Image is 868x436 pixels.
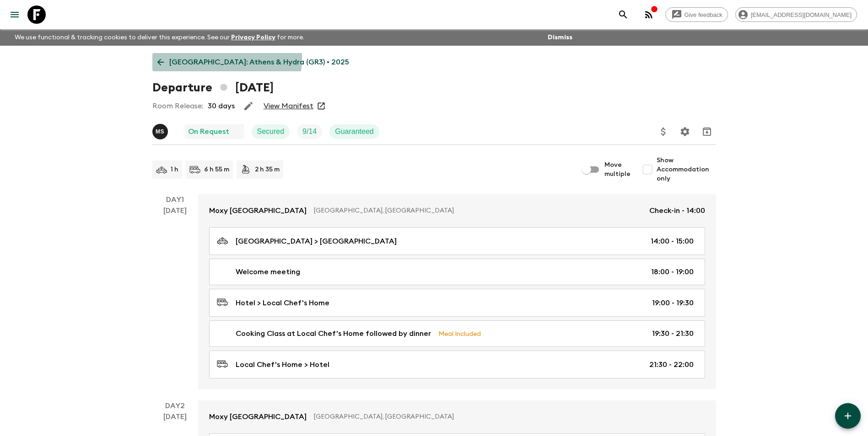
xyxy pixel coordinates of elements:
p: Secured [257,126,285,137]
p: M S [156,128,164,135]
p: 9 / 14 [302,126,317,137]
a: [GEOGRAPHIC_DATA]: Athens & Hydra (GR3) • 2025 [152,53,354,71]
p: Moxy [GEOGRAPHIC_DATA] [209,411,307,422]
a: Moxy [GEOGRAPHIC_DATA][GEOGRAPHIC_DATA], [GEOGRAPHIC_DATA] [198,400,716,433]
a: Moxy [GEOGRAPHIC_DATA][GEOGRAPHIC_DATA], [GEOGRAPHIC_DATA]Check-in - 14:00 [198,194,716,227]
p: [GEOGRAPHIC_DATA], [GEOGRAPHIC_DATA] [314,412,698,421]
button: Archive (Completed, Cancelled or Unsynced Departures only) [698,122,716,141]
button: MS [152,124,170,139]
p: Room Release: [152,101,203,112]
p: We use functional & tracking cookies to deliver this experience. See our for more. [11,29,308,46]
p: Hotel > Local Chef's Home [236,298,329,308]
p: Local Chef's Home > Hotel [236,359,329,370]
p: Check-in - 14:00 [649,205,705,216]
p: Welcome meeting [236,266,300,277]
p: Moxy [GEOGRAPHIC_DATA] [209,205,307,216]
button: search adventures [614,5,632,24]
a: Hotel > Local Chef's Home19:00 - 19:30 [209,289,705,317]
div: Secured [252,124,290,139]
a: Give feedback [665,7,728,22]
button: Settings [676,122,694,141]
div: [EMAIL_ADDRESS][DOMAIN_NAME] [735,7,857,22]
p: 19:00 - 19:30 [652,298,694,308]
p: 6 h 55 m [204,165,229,174]
a: Local Chef's Home > Hotel21:30 - 22:00 [209,351,705,378]
p: Day 1 [152,194,198,205]
div: [DATE] [163,205,187,389]
p: [GEOGRAPHIC_DATA], [GEOGRAPHIC_DATA] [314,206,642,215]
span: Magda Sotiriadis [152,127,170,134]
button: Update Price, Early Bird Discount and Costs [654,122,673,141]
p: Guaranteed [335,126,374,137]
span: Give feedback [679,11,728,18]
p: [GEOGRAPHIC_DATA]: Athens & Hydra (GR3) • 2025 [169,57,349,68]
p: 30 days [208,101,235,112]
span: Move multiple [604,160,631,179]
a: Welcome meeting18:00 - 19:00 [209,259,705,285]
p: 14:00 - 15:00 [651,236,694,247]
div: Trip Fill [297,124,322,139]
p: 21:30 - 22:00 [649,359,694,370]
span: [EMAIL_ADDRESS][DOMAIN_NAME] [746,11,857,18]
p: [GEOGRAPHIC_DATA] > [GEOGRAPHIC_DATA] [236,236,397,247]
p: Cooking Class at Local Chef's Home followed by dinner [236,328,431,339]
p: 1 h [171,165,178,174]
p: 19:30 - 21:30 [652,328,694,339]
button: Dismiss [545,31,575,44]
p: Day 2 [152,400,198,411]
button: menu [5,5,24,24]
p: On Request [188,126,229,137]
p: Meal Included [438,329,481,339]
a: [GEOGRAPHIC_DATA] > [GEOGRAPHIC_DATA]14:00 - 15:00 [209,227,705,255]
p: 2 h 35 m [255,165,280,174]
h1: Departure [DATE] [152,79,274,97]
a: Cooking Class at Local Chef's Home followed by dinnerMeal Included19:30 - 21:30 [209,320,705,347]
a: Privacy Policy [231,34,275,41]
a: View Manifest [264,101,313,111]
p: 18:00 - 19:00 [651,266,694,277]
span: Show Accommodation only [657,156,716,183]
